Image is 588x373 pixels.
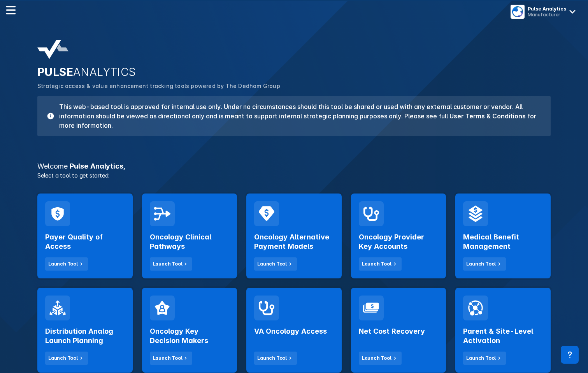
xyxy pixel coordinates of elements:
div: Contact Support [561,346,579,364]
a: Oncology Provider Key AccountsLaunch Tool [351,194,446,278]
span: ANALYTICS [73,65,136,79]
div: Pulse Analytics [528,6,566,12]
a: User Terms & Conditions [449,112,526,120]
h2: PULSE [37,65,551,79]
h2: Oncology Key Decision Makers [150,327,230,345]
a: Oncology Clinical PathwaysLaunch Tool [142,194,237,278]
div: Manufacturer [528,12,566,18]
a: Medical Benefit ManagementLaunch Tool [455,194,551,278]
h2: Payer Quality of Access [45,232,125,251]
button: Launch Tool [254,257,297,271]
h3: Pulse Analytics , [33,163,555,170]
a: Parent & Site-Level ActivationLaunch Tool [455,288,551,373]
button: Launch Tool [359,257,402,271]
div: Launch Tool [466,355,496,362]
h2: Oncology Alternative Payment Models [254,232,334,251]
div: Launch Tool [257,260,287,267]
h2: Oncology Provider Key Accounts [359,232,439,251]
button: Launch Tool [45,257,88,271]
button: Launch Tool [463,257,506,271]
p: Select a tool to get started: [33,171,555,179]
h2: Net Cost Recovery [359,327,425,336]
a: Net Cost RecoveryLaunch Tool [351,288,446,373]
a: Oncology Key Decision MakersLaunch Tool [142,288,237,373]
p: Strategic access & value enhancement tracking tools powered by The Dedham Group [37,82,551,90]
h2: VA Oncology Access [254,327,327,336]
button: Launch Tool [254,352,297,365]
img: pulse-analytics-logo [37,40,68,59]
button: Launch Tool [359,352,402,365]
div: Launch Tool [466,260,496,267]
div: Launch Tool [362,260,391,267]
div: Launch Tool [48,260,78,267]
a: Oncology Alternative Payment ModelsLaunch Tool [246,194,342,278]
button: Launch Tool [150,352,193,365]
span: Welcome [37,162,68,170]
a: Distribution Analog Launch PlanningLaunch Tool [37,288,133,373]
h2: Distribution Analog Launch Planning [45,327,125,345]
h2: Oncology Clinical Pathways [150,232,230,251]
div: Launch Tool [153,260,183,267]
h3: This web-based tool is approved for internal use only. Under no circumstances should this tool be... [54,102,541,130]
a: VA Oncology AccessLaunch Tool [246,288,342,373]
img: menu--horizontal.svg [6,5,16,15]
div: Launch Tool [362,355,391,362]
h2: Parent & Site-Level Activation [463,327,543,345]
button: Launch Tool [45,352,88,365]
div: Launch Tool [153,355,183,362]
button: Launch Tool [150,257,193,271]
div: Launch Tool [48,355,78,362]
button: Launch Tool [463,352,506,365]
h2: Medical Benefit Management [463,232,543,251]
img: menu button [512,6,523,17]
a: Payer Quality of AccessLaunch Tool [37,194,133,278]
div: Launch Tool [257,355,287,362]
